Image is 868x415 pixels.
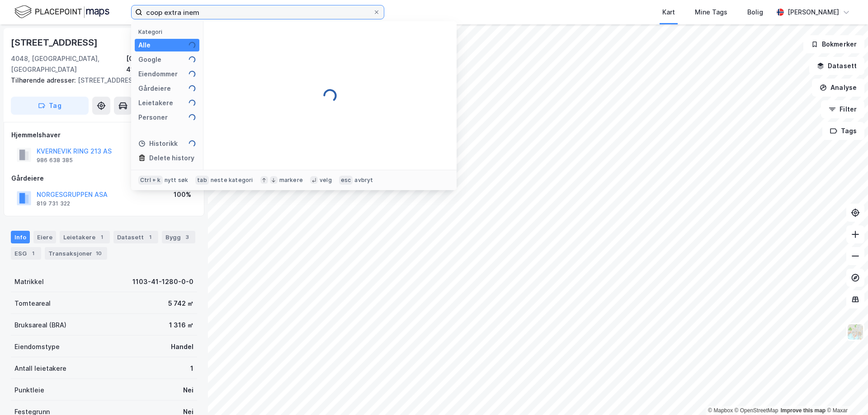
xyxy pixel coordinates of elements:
div: Bygg [162,231,195,243]
div: 1 [28,249,38,258]
span: Tilhørende adresser: [11,76,78,84]
div: velg [320,177,332,184]
div: 1103-41-1280-0-0 [132,276,193,287]
div: nytt søk [165,177,189,184]
div: 100% [174,189,191,200]
div: 5 742 ㎡ [168,298,193,309]
img: Z [847,323,864,340]
div: Eiere [33,231,56,243]
div: 10 [94,249,104,258]
div: Google [138,54,161,65]
div: 1 [97,233,106,242]
div: Historikk [138,138,178,149]
div: 1 [190,363,193,374]
div: Punktleie [14,385,44,396]
div: Info [11,231,30,243]
input: Søk på adresse, matrikkel, gårdeiere, leietakere eller personer [142,5,373,19]
div: Bruksareal (BRA) [14,320,66,331]
button: Analyse [812,79,864,97]
div: Gårdeiere [11,173,197,184]
div: Ctrl + k [138,176,163,185]
div: neste kategori [211,177,253,184]
img: spinner.a6d8c91a73a9ac5275cf975e30b51cfb.svg [189,99,196,107]
div: 4048, [GEOGRAPHIC_DATA], [GEOGRAPHIC_DATA] [11,53,126,75]
div: 819 731 322 [37,200,70,207]
div: Alle [138,40,151,51]
div: [STREET_ADDRESS] [11,35,99,50]
img: spinner.a6d8c91a73a9ac5275cf975e30b51cfb.svg [323,89,337,103]
div: Hjemmelshaver [11,130,197,140]
div: Nei [183,385,193,396]
img: spinner.a6d8c91a73a9ac5275cf975e30b51cfb.svg [189,70,196,78]
button: Datasett [809,57,864,75]
div: 1 [146,233,155,242]
div: ESG [11,247,41,260]
div: Antall leietakere [14,363,66,374]
div: Leietakere [138,98,173,108]
div: Bolig [747,7,763,18]
div: Handel [171,341,193,352]
div: Kategori [138,28,199,35]
a: Mapbox [708,407,733,414]
div: tab [195,176,209,185]
button: Bokmerker [803,35,864,53]
div: Gårdeiere [138,83,171,94]
div: Personer [138,112,168,123]
div: Delete history [149,153,194,163]
div: [PERSON_NAME] [788,7,839,18]
div: Matrikkel [14,276,44,287]
div: Leietakere [60,231,110,243]
div: Eiendommer [138,69,178,79]
iframe: Chat Widget [823,372,868,415]
div: Tomteareal [14,298,51,309]
div: Transaksjoner [45,247,107,260]
div: 3 [183,233,192,242]
button: Tags [822,122,864,140]
div: esc [339,176,353,185]
img: spinner.a6d8c91a73a9ac5275cf975e30b51cfb.svg [189,42,196,49]
button: Tag [11,97,89,115]
img: spinner.a6d8c91a73a9ac5275cf975e30b51cfb.svg [189,114,196,121]
div: Eiendomstype [14,341,60,352]
div: Mine Tags [695,7,727,18]
a: Improve this map [781,407,826,414]
div: [STREET_ADDRESS] [11,75,190,86]
div: 986 638 385 [37,157,73,164]
div: 1 316 ㎡ [169,320,193,331]
div: avbryt [354,177,373,184]
div: Kontrollprogram for chat [823,372,868,415]
img: logo.f888ab2527a4732fd821a326f86c7f29.svg [14,4,109,20]
div: markere [279,177,303,184]
button: Filter [821,100,864,118]
a: OpenStreetMap [735,407,778,414]
div: [GEOGRAPHIC_DATA], 41/1280 [126,53,197,75]
div: Kart [662,7,675,18]
div: Datasett [113,231,158,243]
img: spinner.a6d8c91a73a9ac5275cf975e30b51cfb.svg [189,85,196,92]
img: spinner.a6d8c91a73a9ac5275cf975e30b51cfb.svg [189,140,196,147]
img: spinner.a6d8c91a73a9ac5275cf975e30b51cfb.svg [189,56,196,63]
